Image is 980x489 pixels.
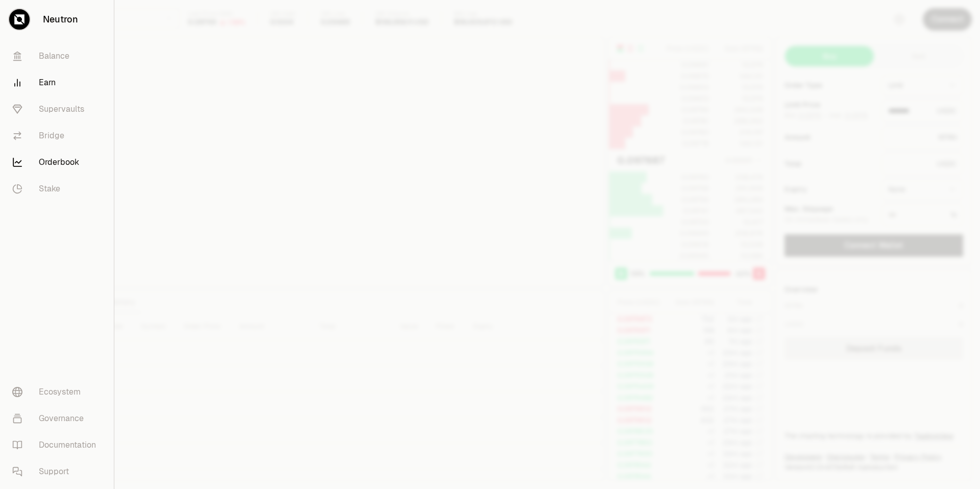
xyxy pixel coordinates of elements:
[4,123,110,149] a: Bridge
[4,379,110,405] a: Ecosystem
[4,69,110,96] a: Earn
[4,176,110,202] a: Stake
[4,458,110,485] a: Support
[4,432,110,458] a: Documentation
[4,96,110,123] a: Supervaults
[4,149,110,176] a: Orderbook
[4,405,110,432] a: Governance
[4,43,110,69] a: Balance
